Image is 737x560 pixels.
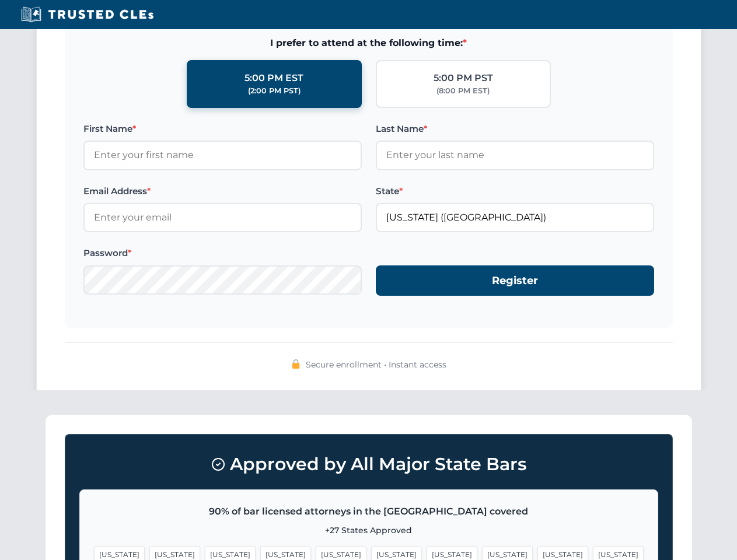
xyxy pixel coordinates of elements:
[376,203,654,232] input: Arizona (AZ)
[434,71,493,86] div: 5:00 PM PST
[291,359,301,369] img: 🔒
[79,449,658,480] h3: Approved by All Major State Bars
[376,122,654,136] label: Last Name
[248,85,301,97] div: (2:00 PM PST)
[94,504,644,519] p: 90% of bar licensed attorneys in the [GEOGRAPHIC_DATA] covered
[94,524,644,537] p: +27 States Approved
[83,203,362,232] input: Enter your email
[83,36,654,51] span: I prefer to attend at the following time:
[83,246,362,260] label: Password
[376,265,654,296] button: Register
[83,122,362,136] label: First Name
[376,141,654,170] input: Enter your last name
[18,6,157,23] img: Trusted CLEs
[244,71,303,86] div: 5:00 PM EST
[83,184,362,198] label: Email Address
[376,184,654,198] label: State
[306,358,446,371] span: Secure enrollment • Instant access
[83,141,362,170] input: Enter your first name
[436,85,490,97] div: (8:00 PM EST)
